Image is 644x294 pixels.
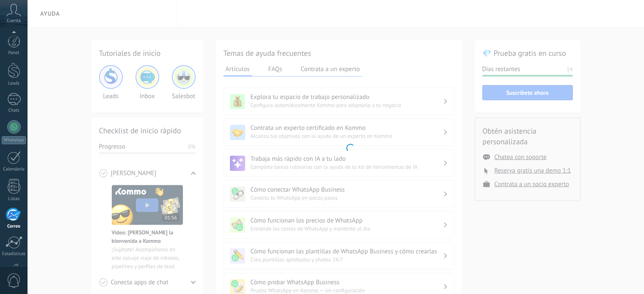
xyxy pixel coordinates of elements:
div: Correo [2,224,26,229]
span: Cuenta [7,18,21,24]
div: Estadísticas [2,251,26,257]
div: Leads [2,81,26,86]
div: Calendario [2,167,26,172]
div: WhatsApp [2,136,26,144]
div: Panel [2,50,26,56]
div: Chats [2,108,26,113]
div: Listas [2,196,26,202]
